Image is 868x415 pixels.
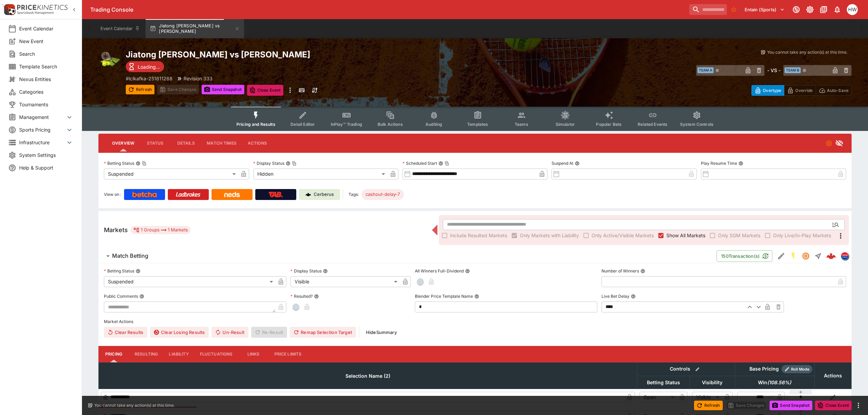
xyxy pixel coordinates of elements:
[292,161,297,166] button: Copy To Clipboard
[831,3,843,16] button: Notifications
[835,139,843,147] svg: Hidden
[802,252,810,260] svg: Suspended
[19,151,73,159] span: System Settings
[349,189,359,200] label: Tags:
[403,160,437,166] p: Scheduled Start
[98,249,717,263] button: Match Betting
[19,38,73,45] span: New Event
[2,3,16,16] img: PriceKinetics Logo
[242,135,273,151] button: Actions
[104,169,238,179] div: Suspended
[138,63,160,70] p: Loading...
[837,232,845,240] svg: More
[770,401,812,410] button: Send Snapshot
[286,85,294,96] button: more
[767,49,847,55] p: You cannot take any action(s) at this time.
[639,378,688,387] span: Betting Status
[17,5,68,10] img: PriceKinetics
[751,85,852,96] div: Start From
[104,189,121,200] label: View on :
[129,346,163,362] button: Resulting
[815,401,852,410] button: Close Event
[286,161,290,166] button: Display StatusCopy To Clipboard
[126,85,154,94] button: Refresh
[718,232,760,239] span: Only SGM Markets
[701,160,737,166] p: Play Resume Time
[717,250,772,262] button: 150Transaction(s)
[728,4,739,15] button: No Bookmarks
[817,3,830,16] button: Documentation
[450,232,507,239] span: Include Resulted Markets
[253,160,284,166] p: Display Status
[362,191,404,198] span: cashout-delay-7
[290,268,322,274] p: Display Status
[415,293,473,299] p: Blender Price Template Name
[773,232,831,239] span: Only Live/In-Play Markets
[104,226,128,234] h5: Markets
[19,25,73,32] span: Event Calendar
[133,226,188,234] div: 1 Groups 1 Markets
[19,139,65,146] span: Infrastructure
[814,362,851,389] th: Actions
[94,402,175,409] p: You cannot take any action(s) at this time.
[425,122,442,127] span: Auditing
[314,294,319,299] button: Resulted?
[692,392,722,403] div: Visible
[176,192,201,197] img: Ladbrokes
[804,3,816,16] button: Toggle light/dark mode
[150,327,209,338] button: Clear Losing Results
[140,135,171,151] button: Status
[784,85,816,96] button: Override
[19,113,65,121] span: Management
[738,161,743,166] button: Play Resume Time
[142,161,147,166] button: Copy To Clipboard
[415,268,464,274] p: All Winners Full-Dividend
[750,378,799,387] span: Win(108.56%)
[697,67,714,73] span: Team A
[741,4,789,15] button: Select Tenant
[290,122,315,127] span: Detail Editor
[201,135,242,151] button: Match Times
[290,276,400,287] div: Visible
[767,378,791,387] em: ( 108.56 %)
[826,251,836,261] div: 4c6bb358-537e-4547-8d90-22f45cf6ced6
[104,327,147,338] button: Clear Results
[841,252,849,260] img: lclkafka
[136,161,140,166] button: Betting StatusCopy To Clipboard
[689,4,727,15] input: search
[552,160,573,166] p: Suspend At
[247,85,284,96] button: Close Event
[639,392,677,403] div: Open
[680,122,714,127] span: System Controls
[785,67,801,73] span: Team B
[136,269,140,273] button: Betting Status
[194,346,238,362] button: Fluctuations
[694,378,730,387] span: Visibility
[782,365,812,373] div: Show/hide Price Roll mode configuration.
[787,250,800,262] button: SGM Enabled
[231,107,719,131] div: Event type filters
[236,122,275,127] span: Pricing and Results
[378,122,403,127] span: Bulk Actions
[438,161,443,166] button: Scheduled StartCopy To Clipboard
[107,135,140,151] button: Overview
[474,294,479,299] button: Blender Price Template Name
[19,63,73,70] span: Template Search
[829,218,842,231] button: Open
[323,269,328,273] button: Display Status
[747,365,782,373] div: Base Pricing
[638,122,667,127] span: Related Events
[104,160,134,166] p: Betting Status
[816,85,852,96] button: Auto-Save
[306,192,311,197] img: Cerberus
[767,67,781,74] h6: - VS -
[693,365,702,374] button: Bulk edit
[331,122,362,127] span: InPlay™ Trading
[775,250,787,262] button: Edit Detail
[790,3,802,16] button: Connected to PK
[126,75,173,82] p: Copy To Clipboard
[202,85,244,94] button: Send Snapshot
[251,327,287,338] span: Re-Result
[467,122,488,127] span: Templates
[98,49,120,71] img: tennis.png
